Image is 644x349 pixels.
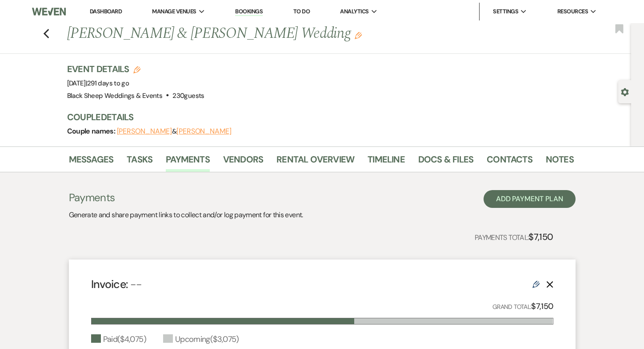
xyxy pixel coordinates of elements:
[67,23,465,45] h1: [PERSON_NAME] & [PERSON_NAME] Wedding
[117,128,172,135] button: [PERSON_NAME]
[546,152,574,172] a: Notes
[475,230,553,244] p: Payments Total:
[621,87,629,96] button: Open lead details
[67,63,204,75] h3: Event Details
[557,7,588,16] span: Resources
[130,277,142,292] span: --
[117,127,232,136] span: &
[235,8,263,16] a: Bookings
[69,209,303,221] p: Generate and share payment links to collect and/or log payment for this event.
[69,152,114,172] a: Messages
[355,31,362,39] button: Edit
[493,7,518,16] span: Settings
[32,2,65,21] img: Weven Logo
[67,79,129,88] span: [DATE]
[91,333,146,345] div: Paid ( $4,075 )
[484,190,576,208] button: Add Payment Plan
[492,300,553,313] p: Grand Total:
[67,91,162,100] span: Black Sheep Weddings & Events
[86,79,129,88] span: |
[172,91,204,100] span: 230 guests
[67,111,565,123] h3: Couple Details
[368,152,405,172] a: Timeline
[69,190,303,205] h3: Payments
[276,152,354,172] a: Rental Overview
[127,152,152,172] a: Tasks
[223,152,263,172] a: Vendors
[418,152,473,172] a: Docs & Files
[87,79,129,88] span: 291 days to go
[340,7,368,16] span: Analytics
[163,333,239,345] div: Upcoming ( $3,075 )
[293,8,310,15] a: To Do
[67,126,117,136] span: Couple names:
[166,152,210,172] a: Payments
[531,301,553,312] strong: $7,150
[91,276,142,292] h4: Invoice:
[152,7,196,16] span: Manage Venues
[528,231,553,243] strong: $7,150
[487,152,532,172] a: Contacts
[90,8,122,15] a: Dashboard
[176,128,232,135] button: [PERSON_NAME]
